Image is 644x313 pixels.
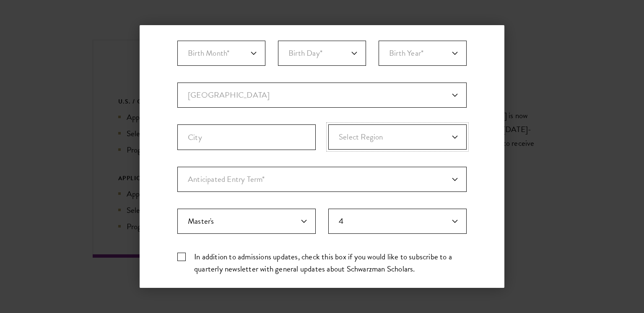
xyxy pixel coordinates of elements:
[177,167,467,192] div: Anticipated Entry Term*
[177,251,467,275] label: In addition to admissions updates, check this box if you would like to subscribe to a quarterly n...
[379,41,467,66] select: Year
[177,124,316,150] input: City
[328,209,467,234] div: Years of Post Graduation Experience?*
[177,209,316,234] div: Highest Level of Degree?*
[177,41,265,66] select: Month
[177,41,467,83] div: Birthdate*
[278,41,366,66] select: Day
[177,251,467,275] div: Check this box to receive a quarterly newsletter with general updates about Schwarzman Scholars.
